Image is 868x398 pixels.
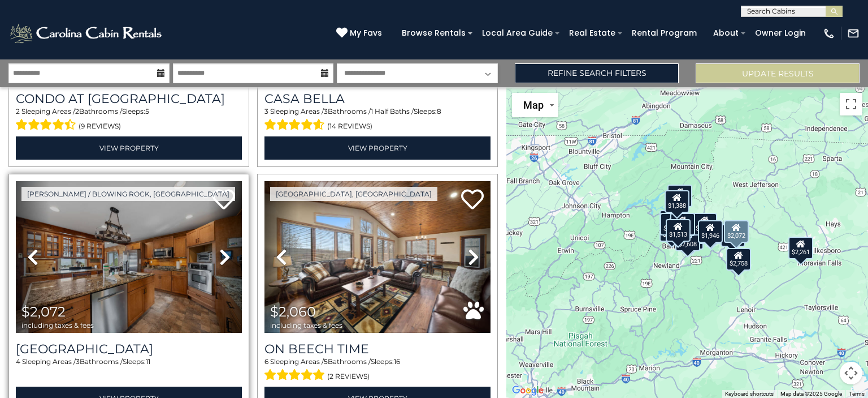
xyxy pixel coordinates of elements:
[849,391,865,397] a: Terms (opens in new tab)
[21,303,66,320] span: $2,072
[721,224,745,246] div: $1,913
[264,136,491,160] a: View Property
[659,209,684,232] div: $1,833
[371,107,414,115] span: 1 Half Baths /
[146,357,150,366] span: 11
[16,91,242,106] h3: Condo at Pinnacle Inn Resort
[696,63,860,83] button: Update Results
[16,91,242,106] a: Condo at [GEOGRAPHIC_DATA]
[16,107,20,115] span: 2
[16,341,242,357] h3: Parkway Place
[708,24,744,42] a: About
[21,187,235,201] a: [PERSON_NAME] / Blowing Rock, [GEOGRAPHIC_DATA]
[660,213,685,236] div: $2,060
[145,107,149,115] span: 5
[75,107,79,115] span: 2
[512,93,558,117] button: Change map style
[264,91,491,106] a: Casa Bella
[76,357,80,366] span: 3
[823,27,835,40] img: phone-regular-white.png
[264,341,491,357] a: On Beech Time
[396,24,471,42] a: Browse Rentals
[724,220,749,242] div: $2,072
[16,357,242,384] div: Sleeping Areas / Bathrooms / Sleeps:
[336,27,385,40] a: My Favs
[264,357,491,384] div: Sleeping Areas / Bathrooms / Sleeps:
[749,24,811,42] a: Owner Login
[840,93,862,115] button: Toggle fullscreen view
[675,228,700,251] div: $2,608
[509,383,546,398] img: Google
[324,107,328,115] span: 3
[264,357,268,366] span: 6
[698,220,723,242] div: $1,946
[698,221,723,244] div: $4,549
[476,24,558,42] a: Local Area Guide
[270,322,342,329] span: including taxes & fees
[16,106,242,134] div: Sleeping Areas / Bathrooms / Sleeps:
[840,362,862,384] button: Map camera controls
[665,190,689,213] div: $1,388
[8,22,165,45] img: White-1-2.png
[515,63,679,83] a: Refine Search Filters
[16,357,20,366] span: 4
[461,188,484,212] a: Add to favorites
[324,357,328,366] span: 5
[327,369,370,384] span: (2 reviews)
[437,107,441,115] span: 8
[509,383,546,398] a: Open this area in Google Maps (opens a new window)
[21,322,94,329] span: including taxes & fees
[563,24,621,42] a: Real Estate
[725,390,774,398] button: Keyboard shortcuts
[79,119,121,134] span: (9 reviews)
[270,303,316,320] span: $2,060
[16,136,242,160] a: View Property
[726,247,751,270] div: $2,758
[788,236,813,259] div: $2,261
[350,27,382,39] span: My Favs
[270,187,437,201] a: [GEOGRAPHIC_DATA], [GEOGRAPHIC_DATA]
[264,106,491,134] div: Sleeping Areas / Bathrooms / Sleeps:
[264,107,268,115] span: 3
[264,181,491,333] img: thumbnail_168328189.jpeg
[692,213,717,236] div: $2,651
[666,219,691,241] div: $1,513
[523,99,544,111] span: Map
[626,24,702,42] a: Rental Program
[394,357,400,366] span: 16
[847,27,860,40] img: mail-regular-white.png
[780,391,842,397] span: Map data ©2025 Google
[667,184,692,207] div: $2,302
[16,181,242,333] img: thumbnail_169201216.jpeg
[327,119,372,134] span: (14 reviews)
[16,341,242,357] a: [GEOGRAPHIC_DATA]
